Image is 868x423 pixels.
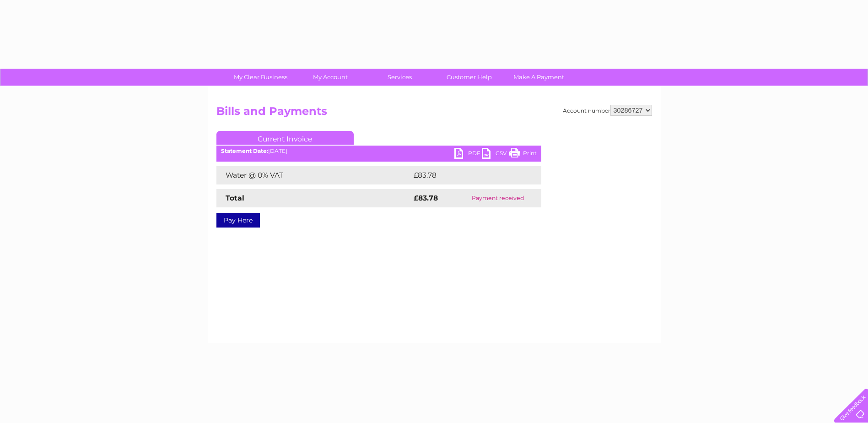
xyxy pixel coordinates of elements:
b: Statement Date: [221,147,268,154]
strong: Total [226,194,244,202]
a: Services [362,69,437,86]
td: £83.78 [411,166,523,184]
td: Water @ 0% VAT [216,166,411,184]
a: Print [509,148,537,161]
div: [DATE] [216,148,541,154]
a: CSV [482,148,509,161]
a: My Account [292,69,368,86]
strong: £83.78 [414,194,438,202]
a: PDF [454,148,482,161]
a: Pay Here [216,213,260,228]
a: My Clear Business [223,69,298,86]
a: Customer Help [431,69,507,86]
h2: Bills and Payments [216,105,652,122]
a: Current Invoice [216,131,354,145]
a: Make A Payment [501,69,577,86]
td: Payment received [455,189,541,207]
div: Account number [563,105,652,116]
